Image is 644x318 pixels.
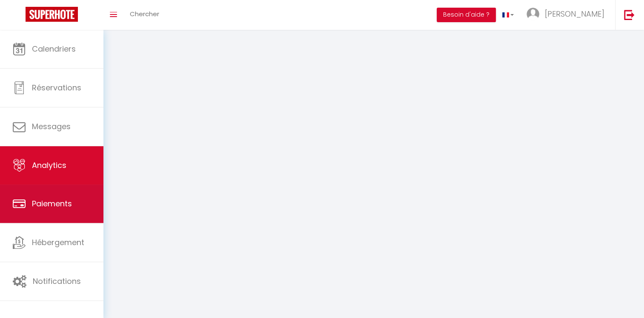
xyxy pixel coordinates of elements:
[130,9,159,18] span: Chercher
[32,121,71,132] span: Messages
[624,9,635,20] img: logout
[527,8,539,20] img: ...
[32,237,84,248] span: Hébergement
[32,160,66,171] span: Analytics
[26,7,78,22] img: Super Booking
[32,43,76,54] span: Calendriers
[545,9,604,19] span: [PERSON_NAME]
[32,198,72,209] span: Paiements
[33,276,81,286] span: Notifications
[437,8,496,22] button: Besoin d'aide ?
[32,82,81,93] span: Réservations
